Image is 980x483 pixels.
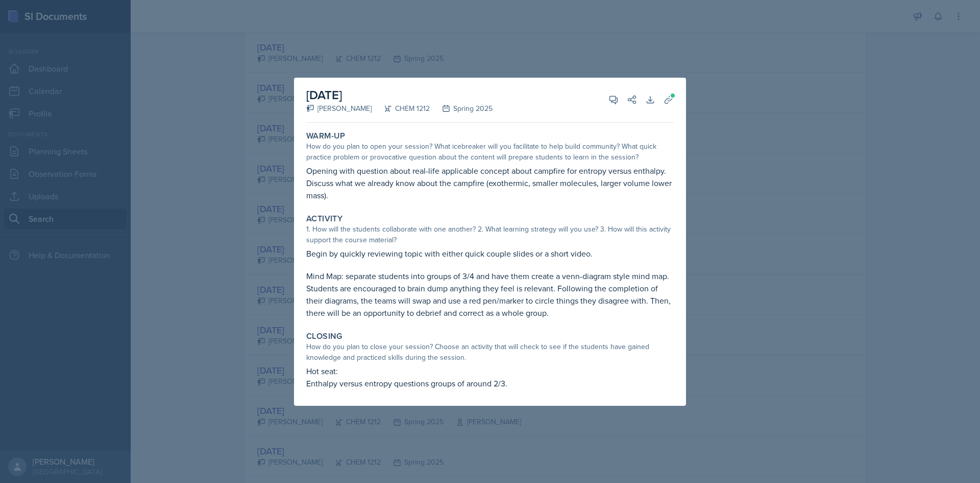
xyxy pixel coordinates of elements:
p: Hot seat: [306,365,674,377]
p: Opening with question about real-life applicable concept about campfire for entropy versus enthalpy. [306,165,674,177]
p: Discuss what we already know about the campfire (exothermic, smaller molecules, larger volume low... [306,177,674,201]
label: Activity [306,214,342,224]
div: Spring 2025 [430,103,493,114]
p: Enthalpy versus entropy questions groups of around 2/3. [306,377,674,389]
label: Warm-Up [306,131,346,141]
p: Begin by quickly reviewing topic with either quick couple slides or a short video. [306,247,674,260]
div: [PERSON_NAME] [306,103,372,114]
p: Mind Map: separate students into groups of 3/4 and have them create a venn-diagram style mind map... [306,270,674,319]
label: Closing [306,331,342,341]
h2: [DATE] [306,86,493,104]
div: How do you plan to open your session? What icebreaker will you facilitate to help build community... [306,141,674,163]
div: 1. How will the students collaborate with one another? 2. What learning strategy will you use? 3.... [306,224,674,245]
div: CHEM 1212 [372,103,430,114]
div: How do you plan to close your session? Choose an activity that will check to see if the students ... [306,341,674,363]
